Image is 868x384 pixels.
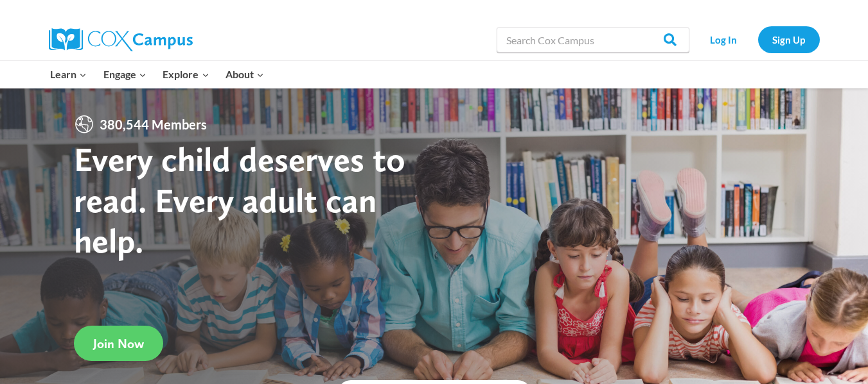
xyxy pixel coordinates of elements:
span: Engage [103,66,146,83]
a: Log In [696,26,752,53]
span: Explore [163,66,209,83]
span: 380,544 Members [94,114,212,135]
span: Learn [50,66,87,83]
a: Sign Up [758,26,820,53]
span: Join Now [93,336,144,351]
nav: Secondary Navigation [696,26,820,53]
input: Search Cox Campus [497,27,689,53]
strong: Every child deserves to read. Every adult can help. [74,138,405,261]
nav: Primary Navigation [42,61,272,88]
a: Join Now [74,326,163,361]
img: Cox Campus [49,28,193,51]
span: About [226,66,264,83]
